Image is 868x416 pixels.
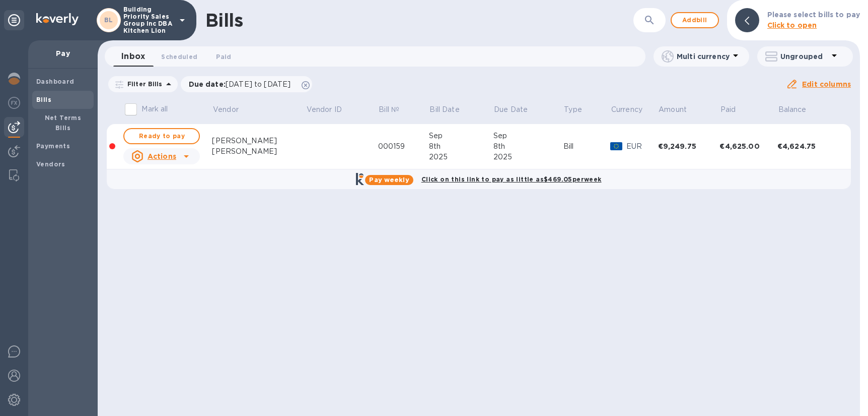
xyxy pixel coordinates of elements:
[216,51,231,62] span: Paid
[36,96,51,103] b: Bills
[677,51,730,62] p: Multi currency
[148,152,176,160] u: Actions
[213,104,239,115] p: Vendor
[564,104,595,115] span: Type
[213,104,252,115] span: Vendor
[226,80,291,88] span: [DATE] to [DATE]
[659,104,687,115] p: Amount
[141,104,168,114] p: Mark all
[778,104,807,115] p: Balance
[720,104,736,115] p: Paid
[611,104,642,115] p: Currency
[767,21,817,29] b: Click to open
[429,104,472,115] span: Bill Date
[658,141,720,151] div: €9,249.75
[778,104,820,115] span: Balance
[659,104,700,115] span: Amount
[36,13,79,25] img: Logo
[307,104,355,115] span: Vendor ID
[369,176,409,184] b: Pay weekly
[780,51,828,62] p: Ungrouped
[777,141,839,151] div: €4,624.75
[429,104,459,115] p: Bill Date
[36,160,65,168] b: Vendors
[123,6,174,34] p: Building Priority Sales Group Inc DBA Kitchen Lion
[626,141,658,152] p: EUR
[379,104,399,115] p: Bill №
[36,78,75,85] b: Dashboard
[494,104,541,115] span: Due Date
[161,51,197,62] span: Scheduled
[4,10,24,30] div: Unpin categories
[563,141,611,152] div: Bill
[680,14,710,26] span: Add bill
[8,97,20,109] img: Foreign exchange
[379,104,412,115] span: Bill №
[181,76,313,92] div: Due date:[DATE] to [DATE]
[429,131,493,141] div: Sep
[493,152,563,162] div: 2025
[671,12,719,28] button: Addbill
[132,130,191,142] span: Ready to pay
[121,49,145,64] span: Inbox
[212,136,306,146] div: [PERSON_NAME]
[720,104,749,115] span: Paid
[189,79,296,89] p: Due date :
[123,128,200,144] button: Ready to pay
[36,142,70,150] b: Payments
[104,16,113,24] b: BL
[378,141,429,152] div: 000159
[494,104,528,115] p: Due Date
[493,141,563,152] div: 8th
[767,11,860,19] b: Please select bills to pay
[429,152,493,162] div: 2025
[564,104,582,115] p: Type
[719,141,777,151] div: €4,625.00
[36,48,90,58] p: Pay
[205,10,243,31] h1: Bills
[307,104,342,115] p: Vendor ID
[123,80,163,88] p: Filter Bills
[45,114,82,132] b: Net Terms Bills
[212,146,306,157] div: [PERSON_NAME]
[421,175,602,183] b: Click on this link to pay as little as $469.05 per week
[802,80,851,88] u: Edit columns
[429,141,493,152] div: 8th
[493,131,563,141] div: Sep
